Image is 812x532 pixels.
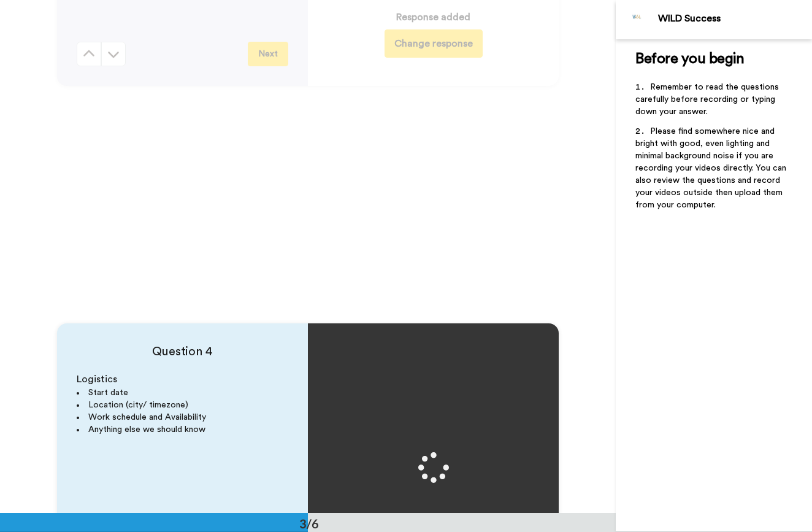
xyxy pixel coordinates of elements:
[635,52,744,66] span: Before you begin
[635,127,789,209] span: Please find somewhere nice and bright with good, even lighting and minimal background noise if yo...
[248,42,288,66] button: Next
[635,83,781,116] span: Remember to read the questions carefully before recording or typing down your answer.
[622,5,652,34] img: Profile Image
[396,10,470,25] div: Response added
[280,515,339,532] div: 3/6
[658,13,811,25] div: WILD Success
[385,29,483,58] button: Change response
